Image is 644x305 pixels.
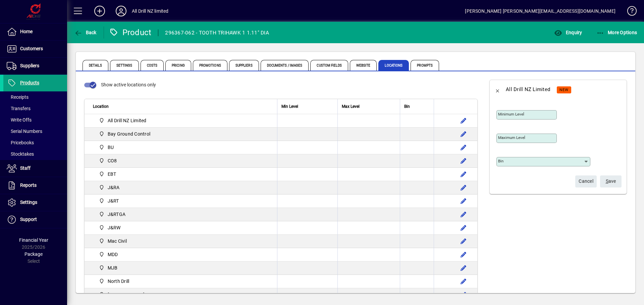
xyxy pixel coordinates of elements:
span: Bin [404,103,410,110]
span: ave [606,176,616,187]
span: J&RW [108,224,121,231]
a: Reports [3,177,67,194]
a: Knowledge Base [622,1,636,23]
span: Support [20,217,37,222]
a: Transfers [3,103,67,114]
span: Suppliers [20,63,39,68]
span: [PERSON_NAME] [108,291,145,298]
button: Enquiry [552,26,584,39]
span: CO8 [96,157,119,165]
span: Smythe [96,291,147,299]
div: 296367-062 - TOOTH TRIHAWK 1 1.11" DIA [165,27,269,38]
span: Bay Ground Control [108,131,151,137]
span: Custom Fields [310,60,348,71]
span: Reports [20,182,37,188]
span: J&RT [96,197,122,205]
span: J&RA [96,183,122,192]
div: [PERSON_NAME] [PERSON_NAME][EMAIL_ADDRESS][DOMAIN_NAME] [465,6,615,16]
button: More Options [595,26,639,39]
span: Back [74,30,97,35]
button: Back [490,81,506,97]
span: EBT [96,170,119,178]
span: Location [93,103,109,110]
button: Profile [110,5,132,17]
mat-label: Minimum level [498,112,524,117]
span: Details [83,60,108,71]
span: Suppliers [229,60,259,71]
span: J&RT [108,198,119,204]
a: Write Offs [3,114,67,126]
span: Pricing [165,60,191,71]
span: Promotions [193,60,227,71]
a: Customers [3,41,67,57]
mat-label: Bin [498,159,503,163]
app-page-header-button: Back [67,26,104,39]
button: Cancel [575,175,597,187]
span: Prompts [411,60,439,71]
span: S [606,178,608,184]
a: Pricebooks [3,137,67,148]
span: J&RW [96,224,123,232]
span: Min Level [281,103,298,110]
span: Package [24,251,43,257]
div: Product [109,27,152,38]
mat-label: Maximum level [498,135,525,140]
span: NEW [559,88,569,92]
button: Back [72,26,98,39]
span: Transfers [7,106,31,111]
span: Receipts [7,94,29,100]
span: J&RTGA [108,211,126,218]
span: Costs [141,60,164,71]
span: EBT [108,171,116,177]
span: Settings [20,200,37,205]
span: Staff [20,165,31,171]
span: Locations [378,60,409,71]
div: All Drill NZ Limited [506,84,550,95]
span: Pricebooks [7,140,34,145]
a: Home [3,23,67,40]
a: Support [3,211,67,228]
span: MJB [108,264,118,271]
a: Serial Numbers [3,126,67,137]
span: Bay Ground Control [96,130,153,138]
span: BU [108,144,114,151]
button: Save [600,175,622,187]
span: Write Offs [7,117,32,123]
span: Settings [110,60,139,71]
span: All Drill NZ Limited [108,117,147,124]
span: Home [20,29,33,34]
span: North Drill [108,278,129,285]
span: Serial Numbers [7,129,42,134]
span: Max Level [342,103,360,110]
span: BU [96,143,116,151]
a: Staff [3,160,67,177]
a: Receipts [3,91,67,103]
span: MDD [96,250,120,258]
span: Website [350,60,377,71]
a: Settings [3,194,67,211]
span: Show active locations only [101,82,156,87]
span: Enquiry [554,30,582,35]
span: Customers [20,46,43,51]
span: J&RTGA [96,210,128,218]
span: CO8 [108,157,117,164]
button: Add [89,5,110,17]
span: Documents / Images [261,60,309,71]
span: More Options [596,30,637,35]
span: Financial Year [19,237,48,243]
span: Mac Civil [96,237,129,245]
a: Suppliers [3,58,67,74]
span: Products [20,80,39,85]
a: Stocktakes [3,148,67,160]
span: MJB [96,264,120,272]
span: Mac Civil [108,238,127,244]
span: North Drill [96,277,132,285]
span: J&RA [108,184,120,191]
span: All Drill NZ Limited [96,117,149,125]
span: Cancel [579,176,593,187]
span: MDD [108,251,118,258]
span: Stocktakes [7,151,34,157]
div: All Drill NZ limited [132,6,169,16]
